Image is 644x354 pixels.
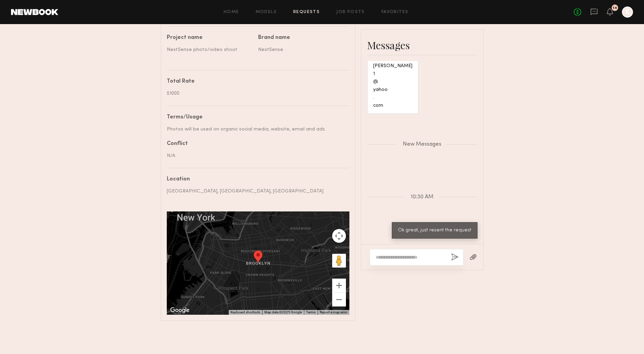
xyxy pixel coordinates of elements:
a: K [622,7,633,18]
a: Terms [306,310,316,314]
div: Brand name [258,35,344,41]
a: Job Posts [336,10,365,14]
a: Home [224,10,239,14]
button: Zoom out [332,293,346,306]
button: Zoom in [332,279,346,292]
div: Photos will be used on organic social media, website, email and ads. [167,126,344,133]
div: Conflict [167,141,344,147]
div: Location [167,177,344,182]
div: 14 [613,6,617,10]
div: NextSense photo/video shoot [167,46,253,53]
button: Map camera controls [332,229,346,243]
div: Messages [367,38,478,52]
div: [GEOGRAPHIC_DATA], [GEOGRAPHIC_DATA], [GEOGRAPHIC_DATA] [167,188,344,195]
div: Terms/Usage [167,115,344,120]
span: New Messages [403,142,441,147]
span: 10:30 AM [411,194,433,200]
a: Open this area in Google Maps (opens a new window) [168,306,191,315]
div: That works - [PERSON_NAME] . [PERSON_NAME] 1 @ yahoo . com [373,31,412,110]
a: Models [256,10,277,14]
div: N/A [167,152,344,159]
div: NextSense [258,46,344,53]
a: Favorites [381,10,409,14]
div: $1000 [167,90,344,97]
a: Report a map error [320,310,347,314]
img: Google [168,306,191,315]
div: Ok great, just resent the request [398,227,471,235]
div: Project name [167,35,253,41]
a: Requests [293,10,320,14]
button: Drag Pegman onto the map to open Street View [332,254,346,268]
div: Total Rate [167,79,344,84]
button: Keyboard shortcuts [231,310,260,315]
span: Map data ©2025 Google [264,310,302,314]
